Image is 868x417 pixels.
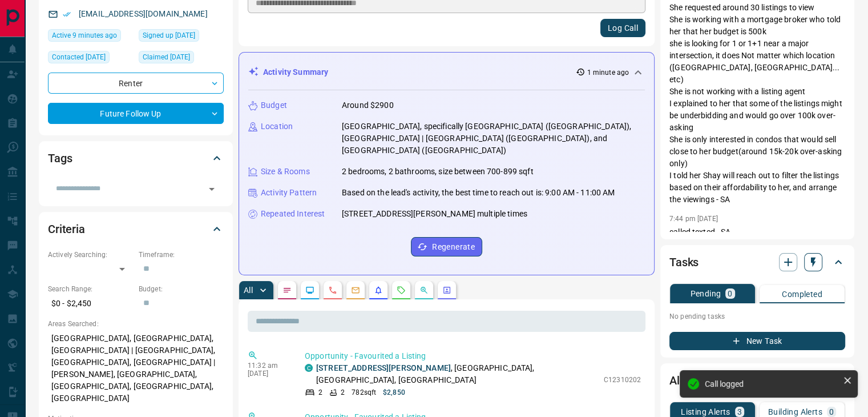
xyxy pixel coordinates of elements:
div: Future Follow Up [48,103,224,124]
p: $2,850 [383,387,405,398]
button: Regenerate [411,237,482,256]
p: Activity Summary [263,66,328,78]
p: Size & Rooms [261,166,310,178]
p: Around $2900 [342,99,394,111]
button: Open [204,181,220,197]
div: condos.ca [305,364,313,372]
p: 0 [728,290,732,298]
svg: Emails [351,286,360,295]
p: [DATE] [248,370,288,378]
a: [STREET_ADDRESS][PERSON_NAME] [316,363,451,372]
span: Contacted [DATE] [52,51,106,63]
div: Tasks [669,248,845,276]
p: 11:32 am [248,362,288,370]
h2: Tags [48,149,72,167]
p: Activity Pattern [261,187,317,199]
p: 2 [318,387,322,398]
p: called texted - SA [669,226,845,238]
p: All [244,286,253,294]
button: New Task [669,332,845,350]
h2: Tasks [669,253,699,271]
p: Repeated Interest [261,208,325,220]
div: Mon Jul 21 2025 [139,51,224,67]
p: No pending tasks [669,308,845,325]
p: She requested around 30 listings to view She is working with a mortgage broker who told her that ... [669,2,845,206]
div: Call logged [705,379,838,388]
div: Alerts [669,367,845,394]
p: Completed [782,290,822,298]
span: Claimed [DATE] [143,51,190,63]
p: Areas Searched: [48,319,224,329]
p: Listing Alerts [681,408,730,416]
p: 7:44 pm [DATE] [669,215,718,223]
p: [STREET_ADDRESS][PERSON_NAME] multiple times [342,208,527,220]
div: Tags [48,145,224,172]
h2: Criteria [48,220,85,238]
p: Opportunity - Favourited a Listing [305,350,641,362]
div: Mon Aug 18 2025 [48,29,133,45]
svg: Opportunities [419,286,429,295]
p: 782 sqft [352,387,376,398]
p: 0 [829,408,834,416]
p: 2 [341,387,345,398]
svg: Notes [282,286,292,295]
svg: Listing Alerts [374,286,383,295]
p: C12310202 [604,375,641,385]
div: Renter [48,73,224,94]
div: Mon Sep 09 2019 [139,29,224,45]
p: 2 bedrooms, 2 bathrooms, size between 700-899 sqft [342,166,534,178]
svg: Requests [397,286,406,295]
p: 3 [737,408,742,416]
svg: Agent Actions [442,286,451,295]
p: Location [261,121,293,133]
p: Building Alerts [768,408,822,416]
div: Activity Summary1 minute ago [248,62,645,83]
a: [EMAIL_ADDRESS][DOMAIN_NAME] [79,9,208,18]
p: Search Range: [48,284,133,294]
p: Timeframe: [139,250,224,260]
p: Pending [690,290,721,298]
p: Actively Searching: [48,250,133,260]
h2: Alerts [669,371,699,390]
span: Active 9 minutes ago [52,30,117,41]
svg: Calls [328,286,337,295]
div: Fri Jul 18 2025 [48,51,133,67]
div: Criteria [48,215,224,243]
svg: Lead Browsing Activity [305,286,314,295]
p: [GEOGRAPHIC_DATA], [GEOGRAPHIC_DATA], [GEOGRAPHIC_DATA] | [GEOGRAPHIC_DATA], [GEOGRAPHIC_DATA], [... [48,329,224,408]
p: 1 minute ago [587,67,629,78]
p: Budget: [139,284,224,294]
p: Budget [261,99,287,111]
p: [GEOGRAPHIC_DATA], specifically [GEOGRAPHIC_DATA] ([GEOGRAPHIC_DATA]), [GEOGRAPHIC_DATA] | [GEOGR... [342,121,645,157]
p: , [GEOGRAPHIC_DATA], [GEOGRAPHIC_DATA], [GEOGRAPHIC_DATA] [316,362,598,386]
svg: Email Verified [63,10,71,18]
p: $0 - $2,450 [48,294,133,313]
p: Based on the lead's activity, the best time to reach out is: 9:00 AM - 11:00 AM [342,187,615,199]
span: Signed up [DATE] [143,30,195,41]
button: Log Call [600,19,645,37]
